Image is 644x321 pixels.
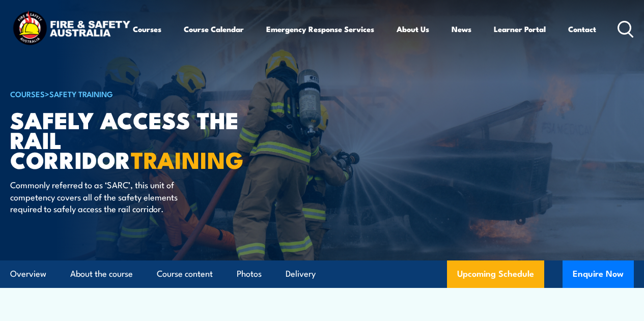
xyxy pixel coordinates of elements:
h1: Safely Access the Rail Corridor [10,109,262,169]
a: Safety Training [49,88,113,99]
a: About Us [397,17,429,41]
a: Learner Portal [494,17,546,41]
a: Course content [157,260,213,287]
h6: > [10,87,262,100]
a: Courses [133,17,161,41]
a: Course Calendar [184,17,244,41]
a: Contact [568,17,596,41]
a: Photos [237,260,262,287]
p: Commonly referred to as ‘SARC’, this unit of competency covers all of the safety elements require... [10,179,196,214]
strong: TRAINING [131,141,244,177]
a: Emergency Response Services [266,17,374,41]
a: About the course [70,260,133,287]
a: COURSES [10,88,45,99]
a: Upcoming Schedule [447,260,544,288]
a: Overview [10,260,46,287]
a: Delivery [286,260,316,287]
button: Enquire Now [563,260,634,288]
a: News [452,17,471,41]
